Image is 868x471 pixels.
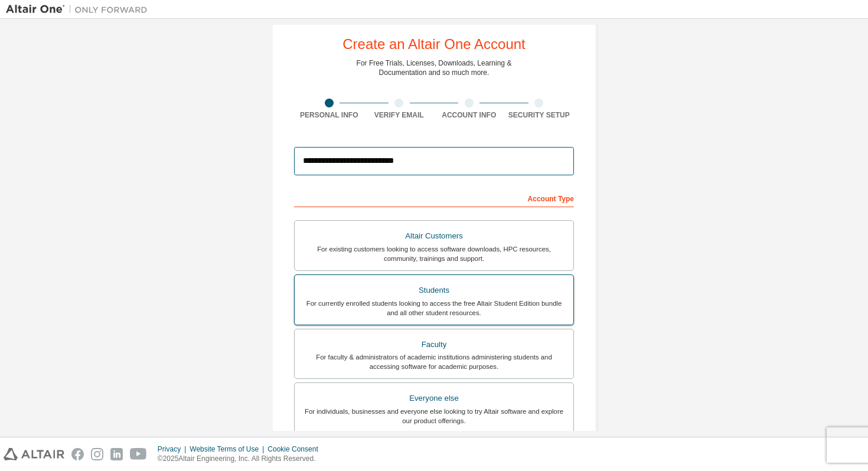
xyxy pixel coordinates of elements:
[302,407,566,426] div: For individuals, businesses and everyone else looking to try Altair software and explore our prod...
[91,448,103,460] img: instagram.svg
[110,448,123,460] img: linkedin.svg
[130,448,147,460] img: youtube.svg
[302,299,566,318] div: For currently enrolled students looking to access the free Altair Student Edition bundle and all ...
[158,454,325,464] p: © 2025 Altair Engineering, Inc. All Rights Reserved.
[504,110,575,120] div: Security Setup
[342,37,526,51] div: Create an Altair One Account
[302,228,566,244] div: Altair Customers
[302,352,566,371] div: For faculty & administrators of academic institutions administering students and accessing softwa...
[302,390,566,407] div: Everyone else
[294,110,364,120] div: Personal Info
[302,244,566,263] div: For existing customers looking to access software downloads, HPC resources, community, trainings ...
[71,448,84,460] img: facebook.svg
[302,282,566,299] div: Students
[434,110,504,120] div: Account Info
[158,444,190,454] div: Privacy
[267,444,325,454] div: Cookie Consent
[294,188,574,207] div: Account Type
[4,448,64,460] img: altair_logo.svg
[190,444,267,454] div: Website Terms of Use
[302,336,566,353] div: Faculty
[364,110,435,120] div: Verify Email
[357,58,512,77] div: For Free Trials, Licenses, Downloads, Learning & Documentation and so much more.
[6,4,154,15] img: Altair One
